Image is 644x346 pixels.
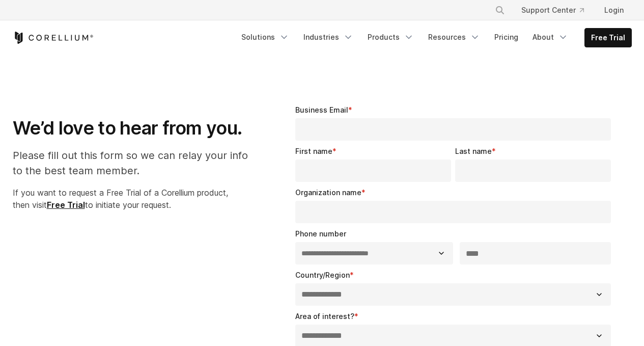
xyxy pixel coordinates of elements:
[295,105,348,114] span: Business Email
[235,28,632,47] div: Navigation Menu
[13,117,259,140] h1: We’d love to hear from you.
[596,1,632,19] a: Login
[585,29,631,47] a: Free Trial
[513,1,592,19] a: Support Center
[491,1,509,19] button: Search
[13,187,259,211] p: If you want to request a Free Trial of a Corellium product, then visit to initiate your request.
[47,200,85,210] a: Free Trial
[295,147,332,155] span: First name
[526,28,574,46] a: About
[295,229,346,238] span: Phone number
[361,28,420,46] a: Products
[295,188,361,197] span: Organization name
[235,28,295,46] a: Solutions
[422,28,486,46] a: Resources
[483,1,632,19] div: Navigation Menu
[295,312,354,321] span: Area of interest?
[455,147,492,155] span: Last name
[488,28,524,46] a: Pricing
[295,271,350,279] span: Country/Region
[13,148,259,178] p: Please fill out this form so we can relay your info to the best team member.
[297,28,359,46] a: Industries
[13,32,94,44] a: Corellium Home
